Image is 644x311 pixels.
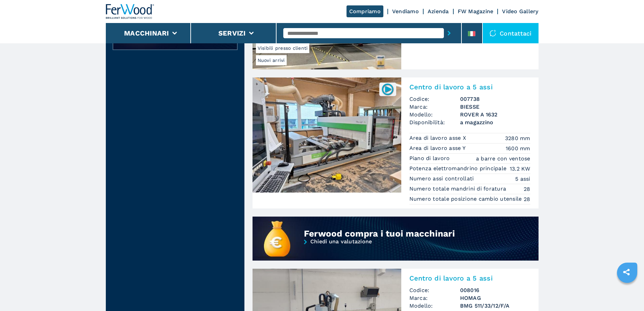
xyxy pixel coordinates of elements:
span: Visibili presso clienti [256,43,310,53]
a: sharethis [618,264,635,281]
p: Piano di lavoro [409,155,452,162]
img: 007738 [381,83,394,96]
span: Nuovi arrivi [256,55,287,65]
span: Modello: [409,111,460,118]
h3: 007738 [460,95,530,103]
iframe: Chat [615,281,639,306]
em: 5 assi [515,175,530,183]
p: Area di lavoro asse Y [409,145,468,152]
span: Modello: [409,302,460,310]
span: Codice: [409,286,460,294]
h3: 008016 [460,286,530,294]
span: Marca: [409,103,460,111]
button: Macchinari [124,29,169,37]
img: Contattaci [490,30,496,37]
em: 1600 mm [506,145,530,152]
em: 13.2 KW [510,165,530,173]
h3: BIESSE [460,103,530,111]
button: submit-button [444,25,454,41]
p: Numero assi controllati [409,175,476,182]
h3: HOMAG [460,294,530,302]
span: Marca: [409,294,460,302]
p: Numero totale posizione cambio utensile [409,195,524,203]
h2: Centro di lavoro a 5 assi [409,83,530,91]
span: Codice: [409,95,460,103]
a: Chiedi una valutazione [253,239,539,262]
h3: BMG 511/33/12/F/A [460,302,530,310]
a: Azienda [428,8,449,15]
button: Servizi [218,29,246,37]
span: a magazzino [460,118,530,126]
a: Centro di lavoro a 5 assi BIESSE ROVER A 1632007738Centro di lavoro a 5 assiCodice:007738Marca:BI... [253,77,539,208]
a: Video Gallery [502,8,538,15]
h2: Centro di lavoro a 5 assi [409,274,530,282]
img: Centro di lavoro a 5 assi BIESSE ROVER A 1632 [253,77,401,193]
a: Compriamo [347,5,383,17]
img: Ferwood [106,4,154,19]
em: 28 [524,185,530,193]
div: Ferwood compra i tuoi macchinari [304,228,492,239]
p: Area di lavoro asse X [409,134,468,142]
div: Contattaci [483,23,539,43]
a: Vendiamo [392,8,419,15]
em: 28 [524,195,530,203]
p: Numero totale mandrini di foratura [409,185,508,193]
em: a barre con ventose [476,155,530,162]
h3: ROVER A 1632 [460,111,530,118]
em: 3280 mm [505,134,530,142]
span: Disponibilità: [409,118,460,126]
a: FW Magazine [458,8,494,15]
p: Potenza elettromandrino principale [409,165,508,172]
